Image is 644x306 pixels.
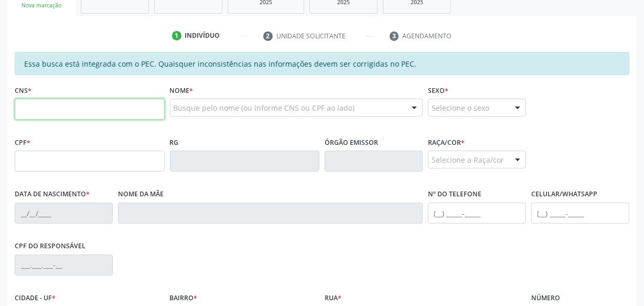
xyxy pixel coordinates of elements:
[15,52,629,75] div: Essa busca está integrada com o PEC. Quaisquer inconsistências nas informações devem ser corrigid...
[170,82,194,99] label: Nome
[15,134,30,151] label: CPF
[15,186,90,203] label: Data de nascimento
[428,203,526,224] input: (__) _____-_____
[15,82,31,99] label: CNS
[531,203,629,224] input: (__) _____-_____
[432,102,489,113] span: Selecione o sexo
[118,186,164,203] label: Nome da mãe
[172,31,181,40] div: 1
[15,2,68,9] div: Nova marcação
[428,186,481,203] label: Nº do Telefone
[531,186,597,203] label: Celular/WhatsApp
[185,31,220,40] div: Indivíduo
[170,134,179,151] label: RG
[15,238,85,255] label: CPF do responsável
[15,255,113,276] input: ___.___.___-__
[428,82,448,99] label: Sexo
[174,102,355,113] span: Busque pelo nome (ou informe CNS ou CPF ao lado)
[428,134,465,151] label: Raça/cor
[432,154,504,165] span: Selecione a Raça/cor
[325,134,378,151] label: Órgão emissor
[15,203,113,224] input: __/__/____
